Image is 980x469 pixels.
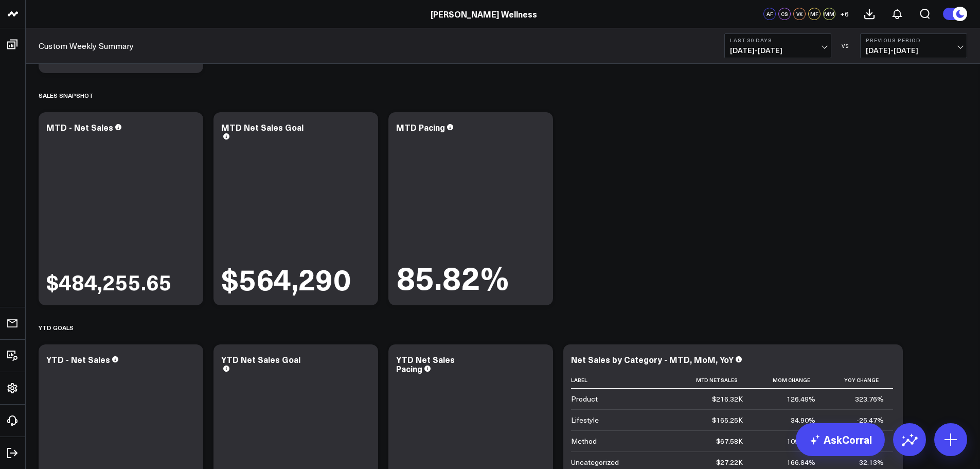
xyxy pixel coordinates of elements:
[571,372,674,389] th: Label
[730,37,826,43] b: Last 30 Days
[716,457,743,467] div: $27.22K
[716,436,743,446] div: $67.58K
[571,415,599,425] div: Lifestyle
[712,394,743,404] div: $216.32K
[860,33,967,58] button: Previous Period[DATE]-[DATE]
[808,8,821,20] div: MF
[674,372,752,389] th: Mtd Net Sales
[221,354,300,365] div: YTD Net Sales Goal
[787,457,815,467] div: 166.84%
[46,121,113,133] div: MTD - Net Sales
[571,394,598,404] div: Product
[825,372,893,389] th: Yoy Change
[221,264,351,292] div: $564,290
[855,394,884,404] div: 323.76%
[221,121,304,133] div: MTD Net Sales Goal
[793,8,806,20] div: VK
[838,8,850,20] button: +6
[571,436,597,446] div: Method
[431,8,537,20] a: [PERSON_NAME] Wellness
[46,354,110,365] div: YTD - Net Sales
[571,354,734,365] div: Net Sales by Category - MTD, MoM, YoY
[836,43,855,49] div: VS
[857,415,884,425] div: -25.47%
[724,33,831,58] button: Last 30 Days[DATE]-[DATE]
[787,394,815,404] div: 126.49%
[866,46,961,55] span: [DATE] - [DATE]
[39,40,134,51] a: Custom Weekly Summary
[796,423,885,456] a: AskCorral
[39,83,94,107] div: Sales Snapshot
[39,316,74,339] div: YTD Goals
[787,436,815,446] div: 109.19%
[712,415,743,425] div: $165.25K
[396,121,445,133] div: MTD Pacing
[396,354,455,374] div: YTD Net Sales Pacing
[778,8,791,20] div: CS
[866,37,961,43] b: Previous Period
[840,10,849,18] span: + 6
[396,260,509,292] div: 85.82%
[791,415,815,425] div: 34.90%
[571,457,619,467] div: Uncategorized
[763,8,776,20] div: AF
[730,46,826,55] span: [DATE] - [DATE]
[823,8,835,20] div: MM
[859,457,884,467] div: 32.13%
[752,372,825,389] th: Mom Change
[46,271,172,292] div: $484,255.65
